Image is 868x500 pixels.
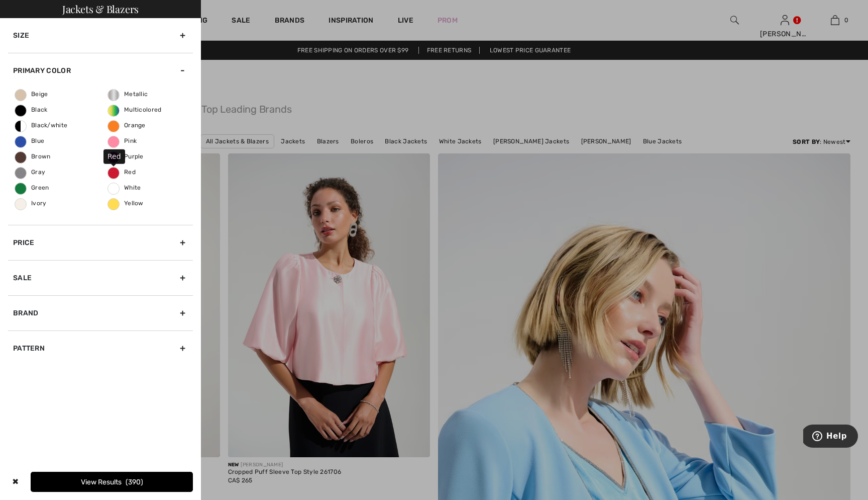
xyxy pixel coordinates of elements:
div: ✖ [8,472,23,492]
div: Size [8,18,193,53]
span: Blue [15,137,44,144]
span: Pink [108,137,137,144]
span: Gray [15,169,45,176]
div: Price [8,225,193,260]
span: Brown [15,153,51,160]
button: View Results390 [31,472,193,492]
span: Orange [108,122,146,129]
span: Beige [15,91,48,98]
span: Green [15,184,49,191]
div: Red [103,149,125,163]
span: Black [15,106,48,113]
iframe: Opens a widget where you can find more information [803,425,858,450]
span: 390 [126,478,143,486]
div: Pattern [8,330,193,366]
span: Multicolored [108,106,162,113]
span: Yellow [108,200,144,207]
div: Primary Color [8,53,193,88]
div: Brand [8,295,193,330]
span: Red [108,169,136,176]
span: Metallic [108,91,148,98]
span: Ivory [15,200,47,207]
span: Purple [108,153,144,160]
div: Sale [8,260,193,295]
span: White [108,184,141,191]
span: Black/white [15,122,67,129]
